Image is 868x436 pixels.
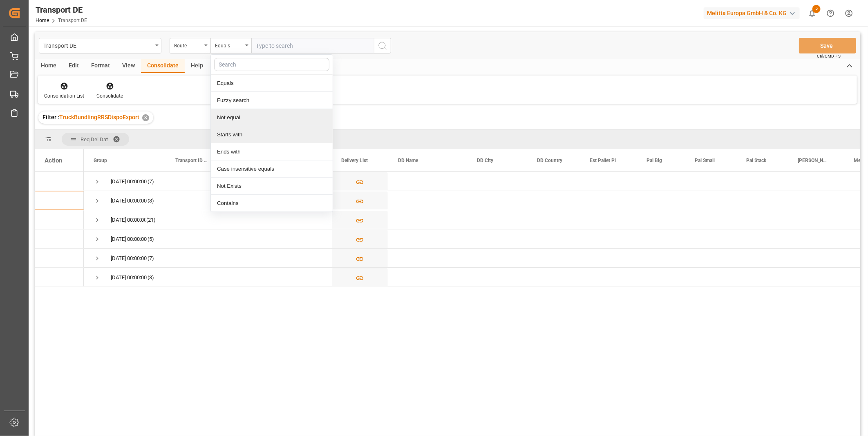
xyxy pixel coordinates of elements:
[746,158,766,163] span: Pal Stack
[63,59,85,73] div: Edit
[799,38,856,53] button: Save
[211,143,333,160] div: Ends with
[803,4,821,22] button: show 5 new notifications
[537,158,562,163] span: DD Country
[251,38,374,53] input: Type to search
[44,92,84,100] div: Consolidation List
[398,158,418,163] span: DD Name
[35,59,63,73] div: Home
[116,59,141,73] div: View
[647,158,662,163] span: Pal Big
[39,38,161,53] button: open menu
[695,158,715,163] span: Pal Small
[704,7,800,19] div: Melitta Europa GmbH & Co. KG
[211,195,333,212] div: Contains
[36,4,87,16] div: Transport DE
[211,178,333,195] div: Not Exists
[374,38,391,53] button: search button
[341,158,368,163] span: Delivery List
[45,157,62,164] div: Action
[211,126,333,143] div: Starts with
[35,172,84,191] div: Press SPACE to select this row.
[36,18,49,23] a: Home
[146,211,156,229] span: (21)
[81,136,108,142] span: Req Del Dat
[141,59,185,73] div: Consolidate
[175,158,209,163] span: Transport ID Logward
[35,268,84,287] div: Press SPACE to select this row.
[211,92,333,109] div: Fuzzy search
[59,114,139,120] span: TruckBundlingRRSDispoExport
[35,210,84,229] div: Press SPACE to select this row.
[170,38,210,53] button: open menu
[590,158,616,163] span: Est Pallet Pl
[35,191,84,210] div: Press SPACE to select this row.
[148,268,154,287] span: (3)
[148,191,154,210] span: (3)
[35,249,84,268] div: Press SPACE to select this row.
[111,249,147,268] div: [DATE] 00:00:00
[821,4,840,22] button: Help Center
[43,114,59,120] span: Filter :
[111,268,147,287] div: [DATE] 00:00:00
[812,5,821,13] span: 5
[43,40,152,50] div: Transport DE
[111,172,147,191] div: [DATE] 00:00:00
[211,75,333,92] div: Equals
[210,38,251,53] button: close menu
[142,114,149,121] div: ✕
[94,158,107,163] span: Group
[148,249,154,268] span: (7)
[148,172,154,191] span: (7)
[96,92,123,100] div: Consolidate
[817,53,841,59] span: Ctrl/CMD + S
[477,158,493,163] span: DD City
[211,109,333,126] div: Not equal
[111,191,147,210] div: [DATE] 00:00:00
[211,160,333,178] div: Case insensitive equals
[111,230,147,249] div: [DATE] 00:00:00
[798,158,827,163] span: [PERSON_NAME]
[85,59,116,73] div: Format
[174,40,202,49] div: Route
[148,230,154,249] span: (5)
[215,40,243,49] div: Equals
[111,211,145,229] div: [DATE] 00:00:00
[35,229,84,249] div: Press SPACE to select this row.
[185,59,209,73] div: Help
[704,5,803,21] button: Melitta Europa GmbH & Co. KG
[214,58,329,71] input: Search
